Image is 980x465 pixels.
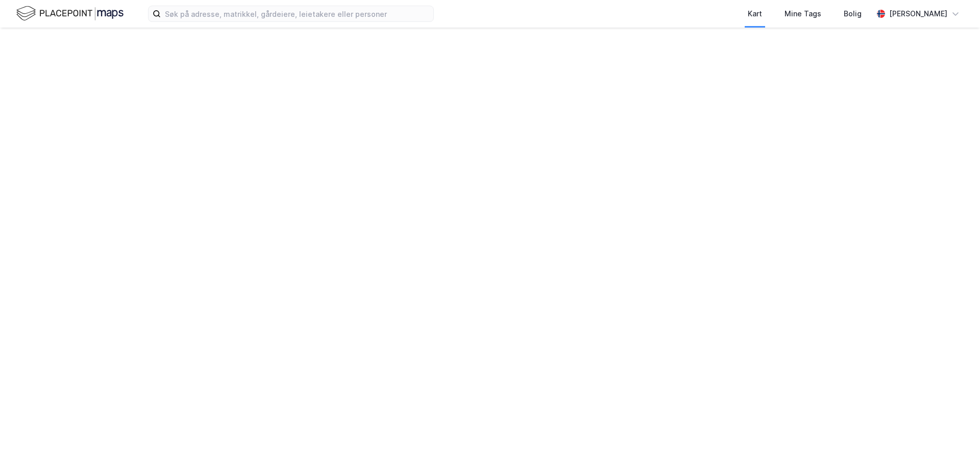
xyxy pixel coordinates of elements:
div: Mine Tags [785,8,821,20]
input: Søk på adresse, matrikkel, gårdeiere, leietakere eller personer [161,6,433,21]
div: Kart [748,8,762,20]
div: Bolig [844,8,862,20]
img: logo.f888ab2527a4732fd821a326f86c7f29.svg [16,5,124,22]
iframe: Chat Widget [929,416,980,465]
div: [PERSON_NAME] [889,8,947,20]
